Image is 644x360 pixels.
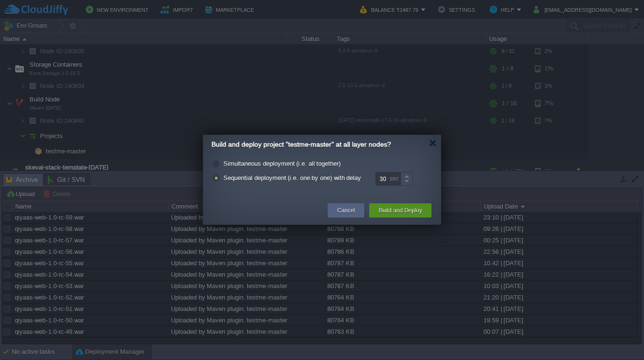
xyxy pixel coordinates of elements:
[211,140,391,148] span: Build and deploy project "testme-master" at all layer nodes?
[223,174,361,181] label: Sequential deployment (i.e. one by one) with delay
[379,206,422,215] button: Build and Deploy
[223,160,341,167] label: Simultaneous deployment (i.e. all together)
[337,206,355,215] button: Cancel
[390,172,401,185] div: sec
